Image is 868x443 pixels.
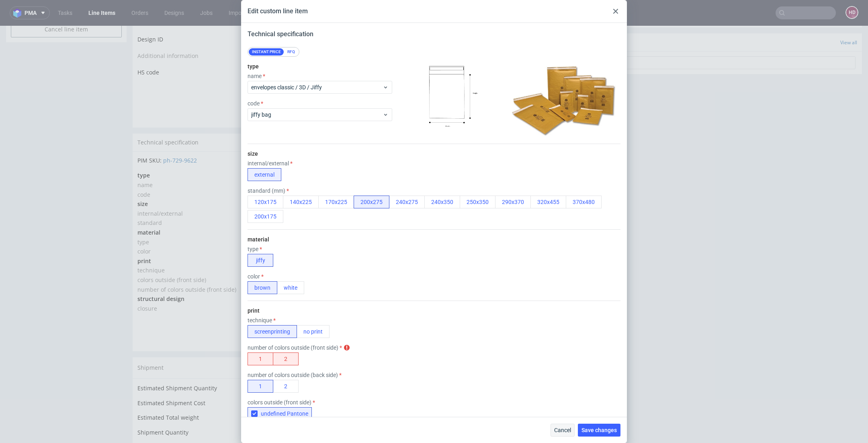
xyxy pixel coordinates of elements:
td: Unknown [307,373,485,387]
td: type [137,145,311,155]
span: undefined Pantone [258,410,308,417]
td: standard [137,192,311,202]
label: size [248,150,258,157]
button: screenprinting [248,325,297,338]
label: code [248,100,263,107]
span: brown [313,222,331,229]
button: 290x370 [495,196,531,208]
button: external [248,168,281,181]
span: 200x275 mm [313,193,346,201]
button: Save changes [578,424,620,437]
label: colors outside (front side) [248,399,315,406]
td: Shipment Quantity [137,402,307,417]
button: Cancel [551,424,575,437]
span: jiffy bag [313,165,335,173]
label: material [248,236,269,243]
button: brown [248,281,277,294]
td: size [137,173,311,183]
td: structural design [137,268,311,278]
td: Design ID [137,7,276,25]
td: HS code [137,40,276,53]
button: 170x225 [318,196,354,208]
a: ph-729-9622 [163,131,197,138]
label: technique [248,317,276,323]
span: jiffy [313,212,323,220]
span: envelopes classic / 3D / Jiffy [313,155,387,163]
td: material [137,202,311,212]
button: 320x455 [530,196,566,208]
button: 250x350 [460,196,495,208]
td: code [137,164,311,174]
button: Send to VMA [437,295,480,307]
button: jiffy [248,254,273,267]
button: 2 [273,352,299,365]
img: envelopes-classic-3d-jiffy--jiffy-bag--photo-min.jpg [508,63,620,138]
label: internal/external [248,160,293,167]
td: internal/external [137,183,311,193]
label: type [248,246,262,252]
button: 120x175 [248,196,283,208]
button: 370x480 [566,196,602,208]
span: jiffy bag [251,111,383,119]
input: Type to create new task [511,31,856,43]
td: Estimated Total weight [137,387,307,402]
td: Additional information [137,25,276,40]
div: Shipment [133,332,490,352]
td: name [137,155,311,164]
span: 1 x adhesive strip [313,279,361,286]
button: no print [297,325,330,338]
button: 1 [248,380,273,393]
td: type [137,212,311,221]
span: external [313,184,336,192]
span: envelopes classic / 3D / Jiffy [251,83,383,91]
label: standard (mm) [248,188,289,194]
button: 1 [248,352,273,365]
span: undefined-pantone [313,250,366,258]
span: Save changes [581,427,617,433]
a: Download PDF [389,292,437,310]
span: 2 [313,260,317,268]
td: 1 [307,402,485,417]
button: 240x350 [424,196,460,208]
button: 200x175 [248,210,283,223]
td: Shipment Type [137,416,307,431]
td: Estimated Shipment Quantity [137,358,307,373]
span: screenprinting [313,241,353,248]
button: 200x275 [354,196,389,208]
td: number of colors outside (front side) [137,259,311,269]
button: 240x275 [389,196,425,208]
label: name [248,73,265,79]
td: technique [137,240,311,249]
button: white [277,281,304,294]
td: package [307,416,485,431]
label: type [248,63,259,70]
button: Save [442,64,485,75]
td: colors outside (front side) [137,249,311,259]
div: Technical specification [133,108,490,126]
span: Technical specification [248,30,313,38]
td: closure [137,278,311,288]
td: 0 kg [307,387,485,402]
span: Tasks [510,12,524,21]
label: print [248,307,260,314]
td: print [137,231,311,240]
button: 140x225 [283,196,319,208]
td: Estimated Shipment Cost [137,373,307,387]
a: Edit specification [439,113,485,121]
button: Manage shipments [432,336,485,348]
img: envelopes-classic-3d-jiffy--jiffy-bag--infographic.png [407,60,496,140]
div: PIM SKU: [137,131,485,139]
a: View all [840,13,857,20]
span: Cancel [554,427,571,433]
label: color [248,273,264,280]
button: Send Production Dates Email [410,80,485,91]
div: RFQ [284,48,298,56]
label: number of colors outside (front side) [248,344,342,351]
td: color [137,221,311,231]
td: Unknown [307,358,485,373]
button: undefined Pantone [248,407,312,420]
button: 2 [273,380,299,393]
div: Edit custom line item [248,7,308,16]
label: number of colors outside (back side) [248,372,342,378]
div: Instant price [249,48,284,56]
